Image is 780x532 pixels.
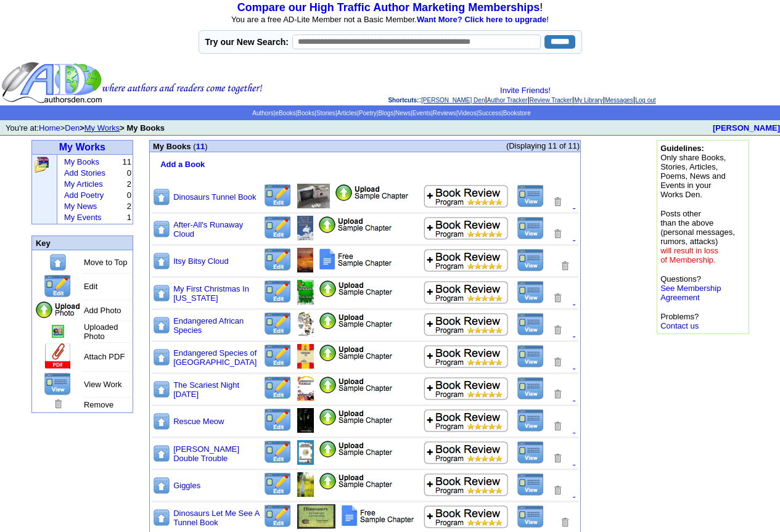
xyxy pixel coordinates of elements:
[517,473,544,496] img: View this Title
[49,253,67,272] img: Move to top
[127,202,131,211] font: 2
[275,110,295,117] a: eBooks
[263,312,292,336] img: Edit this Title
[173,220,243,239] a: After-All's Runaway Cloud
[152,219,171,239] img: Move to top
[552,196,563,208] img: Removes this Title
[173,284,249,303] a: My First Christmas In [US_STATE]
[84,400,113,409] font: Remove
[193,142,195,151] span: (
[319,472,393,490] img: Add Attachment PDF
[424,216,509,240] img: Add to Book Review Program
[84,282,97,291] font: Edit
[318,216,392,234] img: Add Attachment PDF
[573,199,575,210] font: .
[424,313,509,336] img: Add to Book Review Program
[173,348,257,367] a: Endangered Species of [GEOGRAPHIC_DATA]
[359,110,377,117] a: Poetry
[173,380,239,399] a: The Scariest Night [DATE]
[84,322,118,341] font: Uploaded Photo
[573,391,575,402] font: .
[424,184,509,208] img: Add to Book Review Program
[6,123,165,133] font: You're at: >
[552,388,563,400] img: Removes this Title
[660,284,721,302] a: See Membership Agreement
[297,184,330,208] img: Add/Remove Photo
[388,97,419,104] span: Shortcuts:
[421,97,485,104] a: [PERSON_NAME] Den
[36,239,51,248] font: Key
[152,316,171,335] img: Move to top
[297,344,314,369] img: Add/Remove Photo
[424,505,509,528] img: Add to Book Review Program
[84,258,128,267] font: Move to Top
[173,192,256,202] a: Dinosaurs Tunnel Book
[263,216,292,240] img: Edit this Title
[84,352,125,361] font: Attach PDF
[263,376,292,400] img: Edit this Title
[158,158,205,169] a: Add a Book
[205,37,289,47] label: Try our New Search:
[152,348,171,367] img: Move to top
[173,316,244,335] a: Endangered African Species
[237,1,543,14] font: !
[35,301,81,319] img: Add Photo
[530,97,572,104] a: Review Tracker
[573,295,575,306] a: .
[297,408,314,433] img: Add/Remove Photo
[340,504,416,527] img: Add Attachment PDF
[573,424,575,434] a: .
[152,444,171,463] img: Move to top
[417,15,546,24] a: Want More? Click here to upgrade
[413,110,432,117] a: Events
[424,473,509,496] img: Add to Book Review Program
[424,441,509,464] img: Add to Book Review Program
[43,274,72,298] img: Edit this Title
[378,110,393,117] a: Blogs
[1,61,263,104] img: header_logo2.gif
[506,141,580,150] font: (Displaying 11 of 11)
[517,441,544,464] img: View this Title
[127,179,131,189] font: 2
[263,280,292,304] img: Edit this Title
[318,248,394,271] img: Add Attachment PDF
[552,228,563,240] img: Removes this Title
[196,142,205,151] a: 11
[573,456,575,466] font: .
[552,452,563,464] img: Removes this Title
[205,142,207,151] span: )
[127,168,131,178] font: 0
[517,280,544,304] img: View this Title
[660,209,735,264] font: Posts other than the above (personal messages, rumors, attacks)
[237,1,540,14] b: Compare our High Traffic Author Marketing Memberships
[297,376,314,401] img: Add/Remove Photo
[517,505,544,528] img: View this Title
[424,377,509,400] img: Add to Book Review Program
[319,280,393,298] img: Add Attachment PDF
[252,110,273,117] a: Authors
[605,97,633,104] a: Messages
[153,142,191,151] font: My Books
[487,97,528,104] a: Author Tracker
[660,144,726,199] font: Only share Books, Stories, Articles, Poems, News and Events in your Works Den.
[713,123,780,133] a: [PERSON_NAME]
[152,476,171,495] img: Move to top
[297,248,313,272] img: Add/Remove Photo
[503,110,531,117] a: Bookstore
[573,327,575,338] a: .
[173,444,239,463] a: [PERSON_NAME] Double Trouble
[152,284,171,303] img: Move to top
[319,312,393,330] img: Add Attachment PDF
[122,157,131,166] font: 11
[33,156,50,173] img: Click to add, upload, edit and remove all your books, stories, articles and poems.
[152,508,171,527] img: Move to top
[660,144,704,153] b: Guidelines:
[52,398,64,410] img: Remove this Page
[517,216,544,240] img: View this Title
[297,280,314,305] img: Add/Remove Photo
[517,248,544,272] img: View this Title
[573,231,575,242] font: .
[263,440,292,464] img: Edit this Title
